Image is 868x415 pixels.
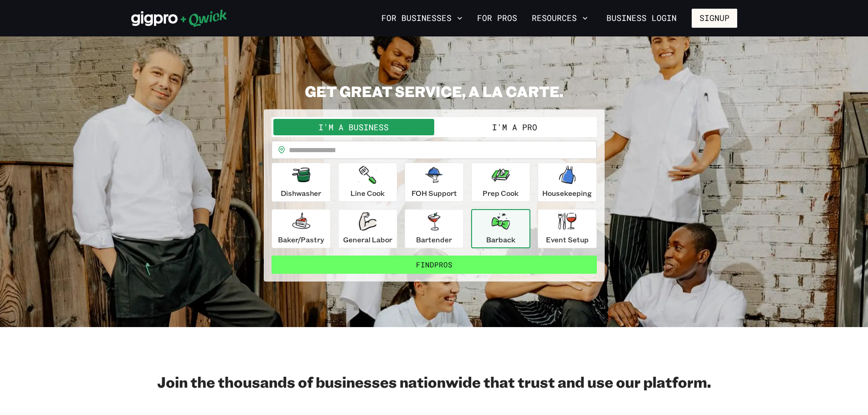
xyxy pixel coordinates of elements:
[350,188,385,199] p: Line Cook
[486,234,515,245] p: Barback
[281,188,321,199] p: Dishwasher
[272,256,597,274] button: FindPros
[546,234,589,245] p: Event Setup
[411,188,457,199] p: FOH Support
[599,9,684,28] a: Business Login
[528,10,591,26] button: Resources
[272,163,331,202] button: Dishwasher
[278,234,324,245] p: Baker/Pastry
[273,119,434,135] button: I'm a Business
[405,163,464,202] button: FOH Support
[338,163,397,202] button: Line Cook
[343,234,392,245] p: General Labor
[471,163,530,202] button: Prep Cook
[338,209,397,248] button: General Labor
[416,234,452,245] p: Bartender
[483,188,519,199] p: Prep Cook
[692,9,737,28] button: Signup
[542,188,592,199] p: Housekeeping
[378,10,466,26] button: For Businesses
[434,119,595,135] button: I'm a Pro
[538,209,597,248] button: Event Setup
[471,209,530,248] button: Barback
[405,209,464,248] button: Bartender
[264,82,605,100] h2: GET GREAT SERVICE, A LA CARTE.
[131,373,737,391] h2: Join the thousands of businesses nationwide that trust and use our platform.
[473,10,521,26] a: For Pros
[272,209,331,248] button: Baker/Pastry
[538,163,597,202] button: Housekeeping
